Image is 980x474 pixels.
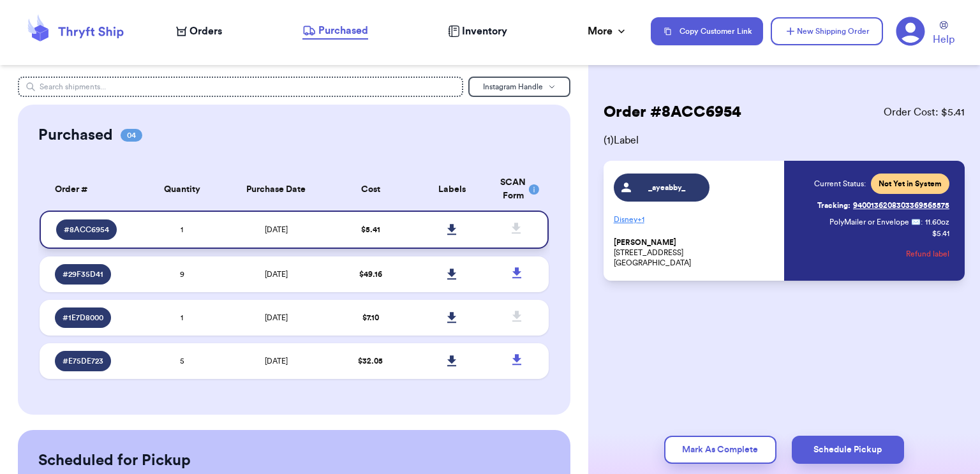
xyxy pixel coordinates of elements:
input: Search shipments... [18,77,463,97]
span: Not Yet in System [879,179,942,189]
span: # 1E7D8000 [63,313,103,323]
a: Purchased [302,23,368,40]
th: Cost [330,168,412,211]
span: Tracking: [817,200,850,211]
span: ( 1 ) Label [604,133,965,148]
span: + 1 [637,216,644,223]
span: Inventory [462,24,507,39]
span: $ 49.16 [359,270,382,278]
span: [DATE] [265,226,288,233]
span: Help [933,32,954,47]
th: Labels [411,168,493,211]
button: Instagram Handle [468,77,570,97]
span: 1 [181,226,183,233]
span: 04 [121,129,142,142]
span: # E75DE723 [63,356,103,366]
span: PolyMailer or Envelope ✉️ [829,218,921,226]
button: Copy Customer Link [651,17,763,45]
h2: Scheduled for Pickup [38,450,191,471]
p: [STREET_ADDRESS] [GEOGRAPHIC_DATA] [614,237,776,268]
p: Disney [614,209,776,230]
span: $ 32.05 [358,357,383,365]
th: Quantity [141,168,223,211]
button: Schedule Pickup [792,436,904,464]
div: More [588,24,628,39]
button: New Shipping Order [771,17,883,45]
button: Refund label [906,240,949,268]
div: SCAN Form [500,176,533,203]
th: Order # [40,168,142,211]
p: $ 5.41 [932,228,949,239]
span: # 29F35D41 [63,269,103,279]
span: _ayeabby_ [637,182,697,193]
a: Help [933,21,954,47]
h2: Order # 8ACC6954 [604,102,741,122]
span: Orders [189,24,222,39]
span: [PERSON_NAME] [614,238,676,248]
span: Current Status: [814,179,866,189]
span: Instagram Handle [483,83,543,91]
button: Mark As Complete [664,436,776,464]
span: 5 [180,357,184,365]
span: [DATE] [265,314,288,322]
span: [DATE] [265,270,288,278]
a: Tracking:9400136208303369565575 [817,195,949,216]
span: Order Cost: $ 5.41 [884,105,965,120]
th: Purchase Date [223,168,330,211]
span: 9 [180,270,184,278]
span: $ 5.41 [361,226,380,233]
span: [DATE] [265,357,288,365]
span: # 8ACC6954 [64,225,109,235]
h2: Purchased [38,125,113,145]
span: 1 [181,314,183,322]
span: 11.60 oz [925,217,949,227]
span: : [921,217,923,227]
a: Inventory [448,24,507,39]
a: Orders [176,24,222,39]
span: Purchased [318,23,368,38]
span: $ 7.10 [362,314,379,322]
